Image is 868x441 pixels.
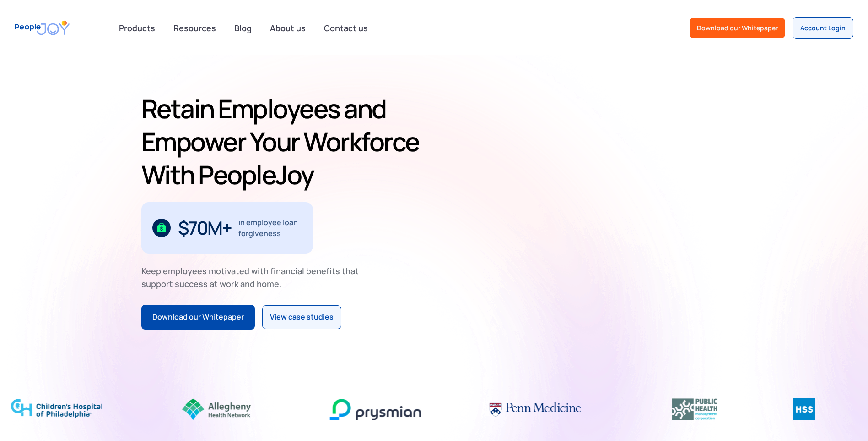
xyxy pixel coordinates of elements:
[270,311,334,323] div: View case studies
[264,18,311,38] a: About us
[113,19,161,37] div: Products
[262,305,341,329] a: View case studies
[800,23,846,33] div: Account Login
[141,305,255,330] a: Download our Whitepaper
[141,92,431,191] h1: Retain Employees and Empower Your Workforce With PeopleJoy
[15,15,70,41] a: home
[238,217,302,239] div: in employee loan forgiveness
[318,18,373,38] a: Contact us
[697,23,778,33] div: Download our Whitepaper
[141,202,313,254] div: 1 / 3
[229,18,257,38] a: Blog
[152,311,244,323] div: Download our Whitepaper
[690,18,785,38] a: Download our Whitepaper
[168,18,221,38] a: Resources
[141,265,367,290] div: Keep employees motivated with financial benefits that support success at work and home.
[793,17,853,39] a: Account Login
[178,220,232,235] div: $70M+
